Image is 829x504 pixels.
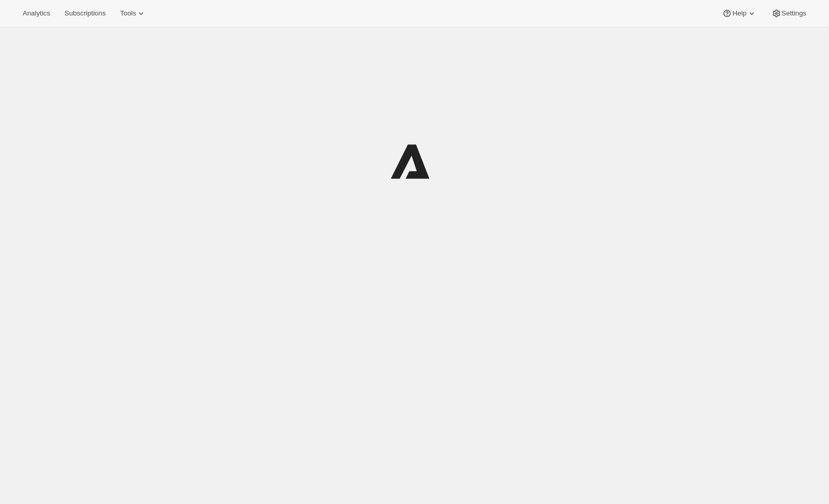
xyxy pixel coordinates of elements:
span: Help [732,9,746,18]
button: Settings [765,6,813,21]
button: Help [716,6,763,21]
button: Tools [114,6,152,21]
span: Settings [782,9,806,18]
span: Subscriptions [64,9,106,18]
button: Analytics [16,6,56,21]
span: Analytics [23,9,50,18]
span: Tools [120,9,136,18]
button: Subscriptions [58,6,112,21]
